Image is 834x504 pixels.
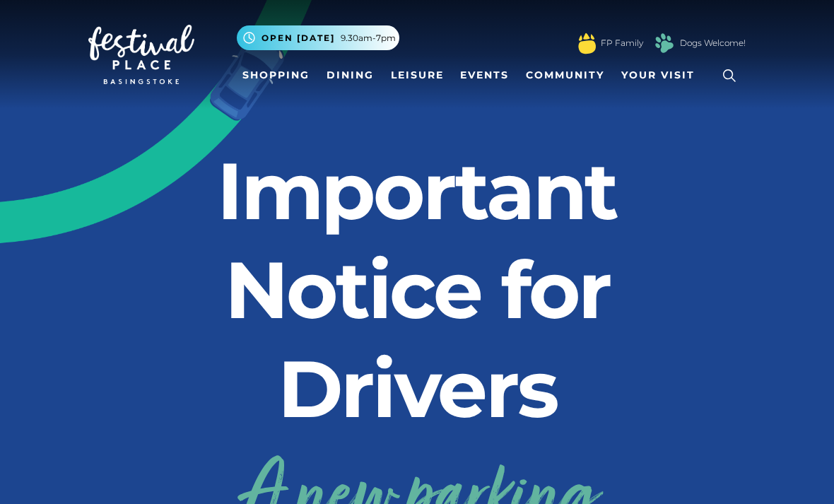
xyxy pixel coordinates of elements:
span: Open [DATE] [262,32,335,45]
a: Community [520,62,610,88]
span: Your Visit [621,68,695,83]
a: Leisure [385,62,450,88]
a: Your Visit [616,62,707,88]
a: Events [454,62,515,88]
a: Dogs Welcome! [680,37,746,49]
a: Shopping [237,62,315,88]
span: 9.30am-7pm [341,32,396,45]
a: Dining [321,62,380,88]
button: Open [DATE] 9.30am-7pm [237,25,399,50]
a: FP Family [601,37,643,49]
h2: Important Notice for Drivers [201,141,633,438]
img: Festival Place Logo [88,25,194,84]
